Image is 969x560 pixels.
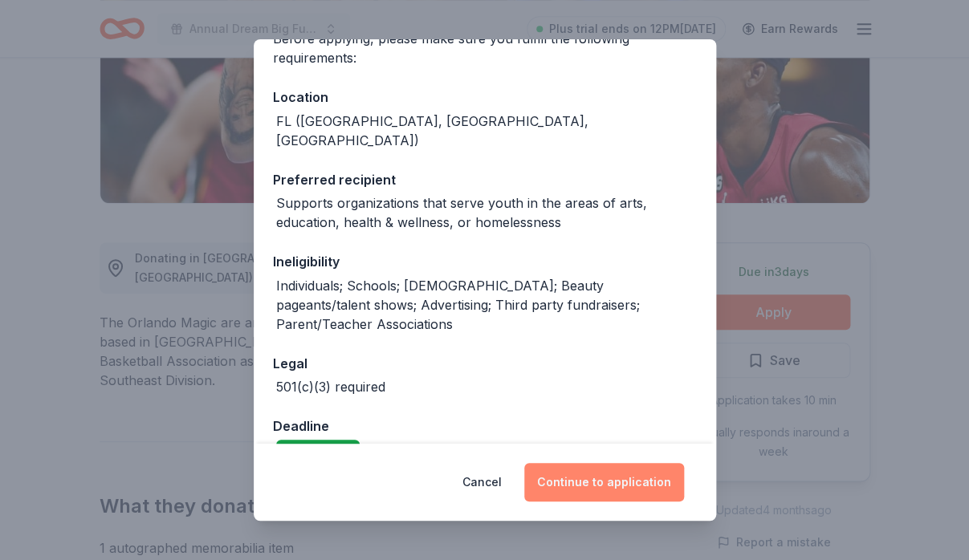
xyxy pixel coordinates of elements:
[273,251,697,272] div: Ineligibility
[462,463,502,501] button: Cancel
[524,463,684,501] button: Continue to application
[273,416,697,436] div: Deadline
[276,193,697,232] div: Supports organizations that serve youth in the areas of arts, education, health & wellness, or ho...
[273,87,697,108] div: Location
[273,29,697,67] div: Before applying, please make sure you fulfill the following requirements:
[276,276,697,334] div: Individuals; Schools; [DEMOGRAPHIC_DATA]; Beauty pageants/talent shows; Advertising; Third party ...
[276,112,697,150] div: FL ([GEOGRAPHIC_DATA], [GEOGRAPHIC_DATA], [GEOGRAPHIC_DATA])
[273,169,697,190] div: Preferred recipient
[276,377,385,396] div: 501(c)(3) required
[276,440,360,462] div: Due in 3 days
[273,353,697,374] div: Legal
